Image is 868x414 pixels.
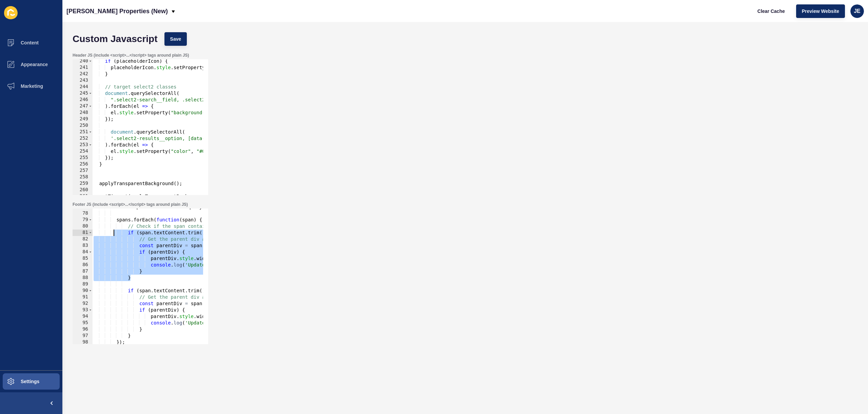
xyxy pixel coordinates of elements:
[73,97,93,103] div: 246
[73,174,93,180] div: 258
[73,135,93,142] div: 252
[73,155,93,161] div: 255
[73,268,93,275] div: 87
[73,193,93,200] div: 261
[73,36,158,42] h1: Custom Javascript
[73,180,93,187] div: 259
[796,4,845,18] button: Preview Website
[73,58,93,64] div: 240
[170,36,181,42] span: Save
[73,262,93,268] div: 86
[73,122,93,129] div: 250
[73,90,93,97] div: 245
[73,300,93,307] div: 92
[73,320,93,326] div: 95
[802,8,839,15] span: Preview Website
[73,230,93,236] div: 81
[73,187,93,193] div: 260
[73,71,93,77] div: 242
[73,275,93,281] div: 88
[73,110,93,116] div: 248
[73,326,93,333] div: 96
[164,32,187,46] button: Save
[73,129,93,135] div: 251
[73,202,188,207] label: Footer JS (include <script>...</script> tags around plain JS)
[66,3,168,20] p: [PERSON_NAME] Properties (New)
[73,333,93,339] div: 97
[73,53,189,58] label: Header JS (include <script>...</script> tags around plain JS)
[73,64,93,71] div: 241
[73,281,93,288] div: 89
[73,242,93,249] div: 83
[73,167,93,174] div: 257
[73,84,93,90] div: 244
[73,313,93,320] div: 94
[73,249,93,255] div: 84
[73,255,93,262] div: 85
[73,77,93,84] div: 243
[73,161,93,167] div: 256
[854,8,861,15] span: JE
[73,142,93,148] div: 253
[73,236,93,242] div: 82
[757,8,785,15] span: Clear Cache
[73,116,93,122] div: 249
[73,288,93,294] div: 90
[73,148,93,155] div: 254
[73,217,93,223] div: 79
[73,307,93,313] div: 93
[73,339,93,346] div: 98
[73,294,93,300] div: 91
[73,210,93,217] div: 78
[73,223,93,230] div: 80
[73,103,93,110] div: 247
[752,4,791,18] button: Clear Cache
